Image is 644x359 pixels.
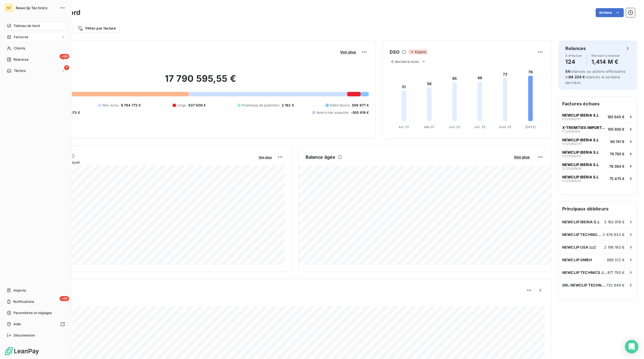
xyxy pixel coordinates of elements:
tspan: Juin 25 [449,125,460,129]
a: Aide [4,320,67,329]
span: NEWCLIP IBERIA S.L [562,162,599,167]
button: NEWCLIP IBERIA S.LFC2504180978 384 € [559,160,637,172]
span: 2 182 € [282,103,294,108]
span: Paramètres et réglages [13,310,52,315]
span: NEWCLIP GMBH [562,258,592,262]
span: 837 900 € [188,103,206,108]
span: NEWCLIP IBERIA S.L [562,175,599,179]
button: Voir plus [338,49,358,54]
span: NEWCLIP IBERIA S.L [562,113,599,117]
button: Actions [596,8,624,17]
span: Tâches [14,68,26,73]
span: Voir plus [340,50,356,54]
tspan: Avr. 25 [399,125,409,129]
span: Chiffre d'affaires mensuel [32,159,255,165]
tspan: Mai 25 [424,125,435,129]
span: 3 163 918 € [604,220,625,224]
span: 165 645 € [607,115,625,119]
button: Voir plus [257,154,274,160]
span: 888 512 € [607,258,625,262]
span: 94 224 € [569,75,585,79]
h6: Principaux débiteurs [559,202,637,215]
button: NEWCLIP IBERIA S.LFC25062131165 645 € [559,110,637,123]
span: SRL NEWCLIP TECHNICS [GEOGRAPHIC_DATA] [562,283,606,287]
span: relances ou actions effectuées et relancés la semaine dernière. [565,69,625,85]
span: +99 [60,296,69,301]
span: 105 600 € [608,127,625,131]
span: Promesse de paiement [242,103,279,108]
span: Débit divers [330,103,350,108]
h6: DSO [390,49,399,55]
span: Avoirs non associés [317,110,349,115]
span: 7 [64,65,69,70]
span: FC25030217 [562,154,581,158]
span: Litige [177,103,186,108]
span: Factures [14,35,28,40]
span: 6 derniers mois [391,59,419,64]
span: X-TREMITIES IMPORTADORA E DISTRIBUI [562,125,605,130]
button: NEWCLIP IBERIA S.LFC2503021779 785 € [559,147,637,160]
span: 9 784 772 € [121,103,141,108]
span: FC25061022 [562,179,581,183]
span: NEWCLIP IBERIA S.L [562,138,599,142]
span: 78 384 € [609,164,625,169]
button: Voir plus [512,154,531,160]
span: Tableau de bord [13,23,40,28]
span: FC25062131 [562,117,580,121]
span: NEWCLIP IBERIA S.L [562,150,599,154]
span: Aide [13,322,21,327]
span: Newclip Technics [16,6,56,10]
h4: 124 [565,57,582,66]
span: Imports [13,288,26,293]
span: FC25060275 [562,142,582,146]
h6: Relances [565,45,586,52]
span: NEWCLIP TECHNICS JAPAN KK [562,270,607,275]
div: Open Intercom Messenger [625,340,638,353]
span: Non-échu [102,103,119,108]
h6: Factures échues [559,97,637,110]
span: NEWCLIP IBERIA S.L [562,220,600,224]
button: X-TREMITIES IMPORTADORA E DISTRIBUIFC25061912105 600 € [559,123,637,135]
span: FC25061912 [562,130,580,133]
button: NEWCLIP IBERIA S.LFC2506102275 475 € [559,172,637,185]
span: -505 919 € [351,110,369,115]
span: Clients [14,46,25,51]
span: Déconnexion [13,333,35,338]
h4: 1,414 M € [591,57,620,66]
span: À effectuer [565,54,582,57]
span: 732 649 € [606,283,625,287]
button: NEWCLIP IBERIA S.LFC2506027590 741 € [559,135,637,147]
span: 2 876 633 € [603,232,625,237]
span: 90 741 € [610,139,625,144]
span: Voir plus [514,155,530,159]
span: 54 [565,69,570,74]
span: +99 [60,54,69,59]
img: Logo LeanPay [4,347,39,356]
span: FC25041809 [562,167,581,170]
span: NEWCLIP USA LLC [562,245,596,249]
div: NT [4,3,13,12]
h6: Balance âgée [306,154,336,160]
tspan: Juil. 25 [474,125,485,129]
tspan: [DATE] [525,125,536,129]
span: 79 785 € [610,152,625,156]
span: Relances [13,57,28,62]
span: NEWCLIP TECHNICS AUSTRALIA PTY [562,232,603,237]
span: 2 196 160 € [604,245,625,249]
span: Notifications [13,299,34,304]
span: 509 877 € [352,103,369,108]
tspan: Août 25 [499,125,511,129]
span: Voir plus [259,155,272,159]
button: Filtrer par facture [73,24,119,33]
span: Montant à relancer [591,54,620,57]
h2: 17 790 595,55 € [32,73,369,90]
span: 75 475 € [609,176,625,181]
span: 871 790 € [607,270,625,275]
span: 4 jours [408,49,428,54]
